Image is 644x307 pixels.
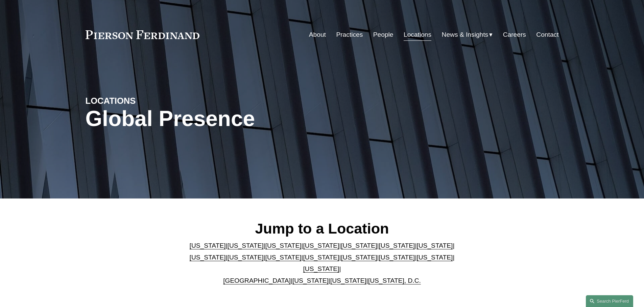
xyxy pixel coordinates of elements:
a: [US_STATE] [330,277,366,284]
a: [US_STATE] [190,254,226,261]
a: [US_STATE], D.C. [368,277,421,284]
a: [US_STATE] [416,242,453,249]
h2: Jump to a Location [184,220,460,237]
a: [US_STATE] [303,242,339,249]
a: [US_STATE] [379,242,415,249]
p: | | | | | | | | | | | | | | | | | | [184,240,460,286]
a: [US_STATE] [228,242,264,249]
a: [US_STATE] [416,254,453,261]
a: [GEOGRAPHIC_DATA] [223,277,291,284]
a: [US_STATE] [292,277,329,284]
a: Search this site [586,295,633,307]
a: [US_STATE] [341,242,377,249]
a: [US_STATE] [265,254,302,261]
a: folder dropdown [442,28,493,41]
a: [US_STATE] [341,254,377,261]
a: [US_STATE] [303,265,339,272]
a: Careers [503,28,526,41]
a: [US_STATE] [228,254,264,261]
a: [US_STATE] [303,254,339,261]
h4: LOCATIONS [86,95,204,106]
a: Locations [404,28,431,41]
a: Contact [536,28,558,41]
a: About [309,28,326,41]
a: [US_STATE] [379,254,415,261]
a: People [373,28,393,41]
span: News & Insights [442,29,488,41]
h1: Global Presence [86,106,401,131]
a: Practices [336,28,363,41]
a: [US_STATE] [265,242,302,249]
a: [US_STATE] [190,242,226,249]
